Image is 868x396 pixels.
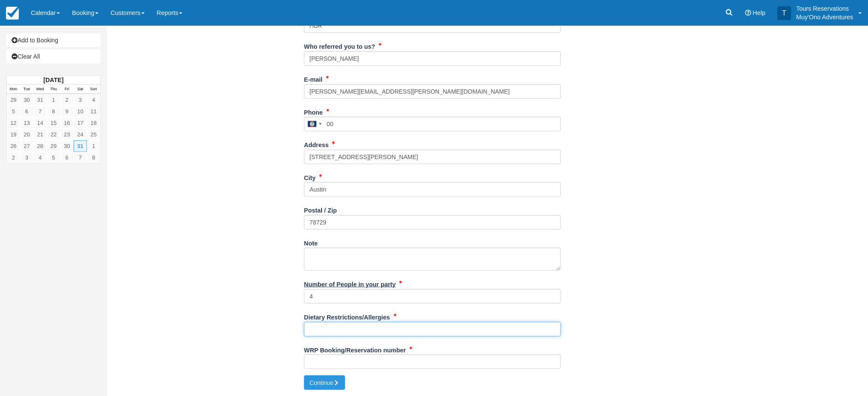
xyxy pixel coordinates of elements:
a: 16 [60,117,74,129]
a: 31 [33,94,47,106]
span: Help [753,9,766,16]
a: 19 [7,129,20,140]
th: Tue [20,85,33,94]
label: Phone [304,105,323,117]
a: 11 [87,106,100,117]
a: 6 [20,106,33,117]
a: 22 [47,129,60,140]
a: 2 [60,94,74,106]
a: 31 [74,140,87,152]
a: 8 [47,106,60,117]
a: 28 [33,140,47,152]
a: 7 [33,106,47,117]
a: 1 [87,140,100,152]
a: Add to Booking [6,33,101,47]
label: City [304,171,316,183]
a: 3 [74,94,87,106]
a: 2 [7,152,20,163]
a: 24 [74,129,87,140]
a: 6 [60,152,74,163]
a: 14 [33,117,47,129]
label: Who referred you to us? [304,39,375,51]
a: 7 [74,152,87,163]
button: Continue [304,375,345,390]
a: 29 [47,140,60,152]
label: Dietary Restrictions/Allergies [304,310,390,322]
label: Number of People in your party [304,277,396,289]
p: Tours Reservations [796,4,853,13]
label: Note [304,236,318,248]
label: Postal / Zip [304,203,337,215]
a: 17 [74,117,87,129]
i: Help [745,10,751,16]
a: 20 [20,129,33,140]
p: Muy'Ono Adventures [796,13,853,21]
a: 30 [60,140,74,152]
a: 1 [47,94,60,106]
th: Mon [7,85,20,94]
a: 9 [60,106,74,117]
th: Sun [87,85,100,94]
a: 27 [20,140,33,152]
strong: [DATE] [43,77,63,83]
a: 21 [33,129,47,140]
th: Wed [33,85,47,94]
div: Belize: +501 [304,117,324,131]
a: 25 [87,129,100,140]
label: Address [304,138,329,150]
a: Clear All [6,50,101,63]
a: 26 [7,140,20,152]
a: 3 [20,152,33,163]
a: 10 [74,106,87,117]
label: WRP Booking/Reservation number [304,343,406,355]
a: 15 [47,117,60,129]
th: Thu [47,85,60,94]
th: Fri [60,85,74,94]
div: T [778,6,791,20]
a: 5 [7,106,20,117]
a: 8 [87,152,100,163]
a: 5 [47,152,60,163]
a: 30 [20,94,33,106]
a: 18 [87,117,100,129]
a: 13 [20,117,33,129]
a: 4 [33,152,47,163]
a: 4 [87,94,100,106]
a: 23 [60,129,74,140]
label: E-mail [304,72,322,84]
a: 12 [7,117,20,129]
th: Sat [74,85,87,94]
a: 29 [7,94,20,106]
img: checkfront-main-nav-mini-logo.png [6,7,19,20]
